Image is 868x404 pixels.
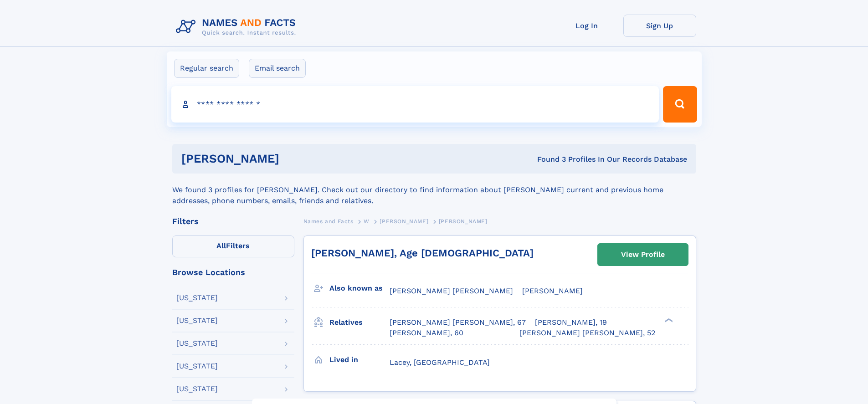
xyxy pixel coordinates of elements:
[172,235,294,257] label: Filters
[535,317,607,327] a: [PERSON_NAME], 19
[623,15,696,37] a: Sign Up
[390,317,526,327] a: [PERSON_NAME] [PERSON_NAME], 67
[380,218,428,225] span: [PERSON_NAME]
[176,317,218,324] div: [US_STATE]
[519,328,655,338] a: [PERSON_NAME] [PERSON_NAME], 52
[172,174,696,206] div: We found 3 profiles for [PERSON_NAME]. Check out our directory to find information about [PERSON_...
[390,358,490,367] span: Lacey, [GEOGRAPHIC_DATA]
[176,294,218,302] div: [US_STATE]
[171,86,659,123] input: search input
[364,218,370,225] span: W
[408,154,687,164] div: Found 3 Profiles In Our Records Database
[174,59,239,78] label: Regular search
[329,281,390,296] h3: Also known as
[216,241,226,250] span: All
[176,340,218,347] div: [US_STATE]
[311,247,534,259] a: [PERSON_NAME], Age [DEMOGRAPHIC_DATA]
[172,15,303,39] img: Logo Names and Facts
[390,286,513,295] span: [PERSON_NAME] [PERSON_NAME]
[303,215,354,227] a: Names and Facts
[172,217,294,225] div: Filters
[390,328,463,338] a: [PERSON_NAME], 60
[621,244,665,265] div: View Profile
[364,215,370,227] a: W
[181,153,408,164] h1: [PERSON_NAME]
[663,317,673,323] div: ❯
[439,218,488,225] span: [PERSON_NAME]
[522,286,583,295] span: [PERSON_NAME]
[550,15,623,37] a: Log In
[249,59,306,78] label: Email search
[663,86,697,123] button: Search Button
[329,352,390,368] h3: Lived in
[172,268,294,276] div: Browse Locations
[329,315,390,330] h3: Relatives
[380,215,428,227] a: [PERSON_NAME]
[176,385,218,393] div: [US_STATE]
[598,244,688,266] a: View Profile
[176,363,218,370] div: [US_STATE]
